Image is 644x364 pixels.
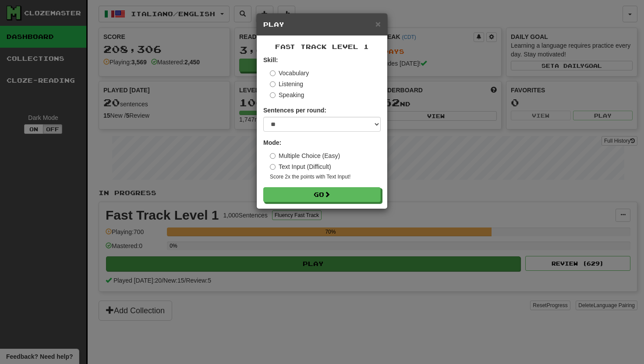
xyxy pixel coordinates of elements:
span: Fast Track Level 1 [275,43,369,50]
button: Close [375,19,381,28]
strong: Mode: [263,139,281,146]
span: × [375,19,381,29]
label: Sentences per round: [263,106,326,115]
label: Listening [270,80,303,88]
small: Score 2x the points with Text Input ! [270,173,381,181]
label: Text Input (Difficult) [270,162,331,171]
input: Speaking [270,92,276,98]
strong: Skill: [263,56,278,63]
h5: Play [263,20,381,29]
input: Listening [270,81,276,87]
label: Vocabulary [270,69,309,77]
input: Vocabulary [270,70,276,76]
label: Multiple Choice (Easy) [270,151,340,160]
label: Speaking [270,91,304,99]
input: Multiple Choice (Easy) [270,153,276,159]
button: Go [263,187,381,202]
input: Text Input (Difficult) [270,164,276,170]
